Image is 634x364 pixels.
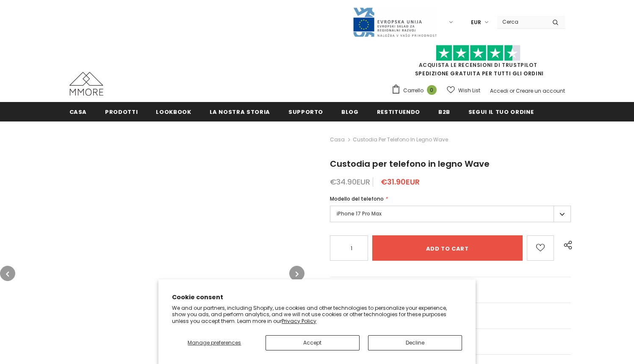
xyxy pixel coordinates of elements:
span: Modello del telefono [330,195,384,202]
h2: Cookie consent [172,293,462,302]
a: Creare un account [516,87,565,94]
span: Blog [341,108,359,116]
span: Custodia per telefono in legno Wave [353,135,448,145]
span: Restituendo [377,108,420,116]
a: Casa [69,102,87,121]
img: Javni Razpis [352,7,437,38]
button: Accept [266,335,360,350]
span: Custodia per telefono in legno Wave [330,158,490,170]
a: Privacy Policy [282,317,316,325]
a: Acquista le recensioni di TrustPilot [419,61,537,69]
a: Javni Razpis [352,18,437,25]
span: Prodotti [105,108,138,116]
input: Search Site [497,16,546,28]
span: €34.90EUR [330,176,370,187]
img: Casi MMORE [69,72,103,96]
a: La nostra storia [210,102,270,121]
p: We and our partners, including Shopify, use cookies and other technologies to personalize your ex... [172,305,462,325]
a: Lookbook [156,102,191,121]
span: €31.90EUR [381,176,420,187]
span: La nostra storia [210,108,270,116]
span: EUR [471,18,481,27]
a: Restituendo [377,102,420,121]
a: Carrello 0 [391,84,441,97]
a: Segui il tuo ordine [468,102,534,121]
a: supporto [288,102,323,121]
span: supporto [288,108,323,116]
span: B2B [438,108,450,116]
span: 0 [427,85,437,95]
button: Manage preferences [172,335,257,350]
span: Lookbook [156,108,191,116]
a: Accedi [490,87,508,94]
a: Prodotti [105,102,138,121]
span: Manage preferences [188,339,241,346]
input: Add to cart [372,235,523,261]
a: Wish List [447,83,480,98]
img: Fidati di Pilot Stars [436,45,520,61]
label: iPhone 17 Pro Max [330,206,571,222]
a: Casa [330,135,345,145]
span: Wish List [458,86,480,95]
a: Domande generiche [330,277,571,303]
span: SPEDIZIONE GRATUITA PER TUTTI GLI ORDINI [391,49,565,77]
button: Decline [368,335,462,350]
a: B2B [438,102,450,121]
span: Casa [69,108,87,116]
span: or [509,87,515,94]
a: Blog [341,102,359,121]
span: Segui il tuo ordine [468,108,534,116]
span: Carrello [403,86,424,95]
